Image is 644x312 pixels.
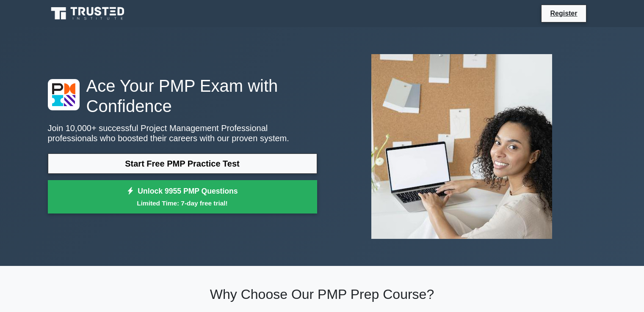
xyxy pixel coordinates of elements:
[58,198,307,208] small: Limited Time: 7-day free trial!
[48,153,317,174] a: Start Free PMP Practice Test
[48,76,317,116] h1: Ace Your PMP Exam with Confidence
[48,123,317,143] p: Join 10,000+ successful Project Management Professional professionals who boosted their careers w...
[48,180,317,214] a: Unlock 9955 PMP QuestionsLimited Time: 7-day free trial!
[48,286,597,302] h2: Why Choose Our PMP Prep Course?
[545,8,582,19] a: Register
